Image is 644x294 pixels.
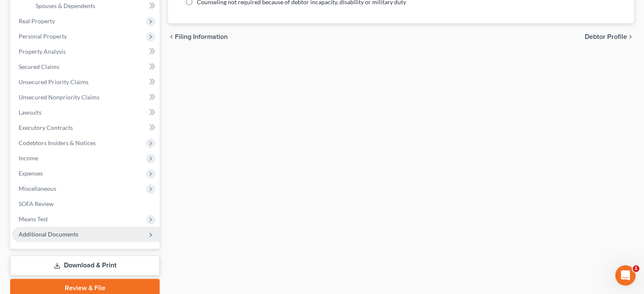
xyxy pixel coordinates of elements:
[12,44,160,59] a: Property Analysis
[633,265,639,272] span: 1
[19,185,56,192] span: Miscellaneous
[36,2,95,9] span: Spouses & Dependents
[10,256,160,275] a: Download & Print
[19,78,88,85] span: Unsecured Priority Claims
[12,90,160,105] a: Unsecured Nonpriority Claims
[168,33,228,40] button: chevron_left Filing Information
[19,48,66,55] span: Property Analysis
[19,154,38,162] span: Income
[19,93,100,101] span: Unsecured Nonpriority Claims
[19,33,67,40] span: Personal Property
[19,170,43,177] span: Expenses
[12,74,160,90] a: Unsecured Priority Claims
[168,33,175,40] i: chevron_left
[585,33,627,40] span: Debtor Profile
[19,63,59,70] span: Secured Claims
[19,109,41,116] span: Lawsuits
[12,120,160,135] a: Executory Contracts
[12,196,160,212] a: SOFA Review
[19,124,73,131] span: Executory Contracts
[19,231,78,238] span: Additional Documents
[19,200,54,207] span: SOFA Review
[585,33,634,40] button: Debtor Profile chevron_right
[19,215,48,223] span: Means Test
[12,59,160,74] a: Secured Claims
[12,105,160,120] a: Lawsuits
[19,139,96,146] span: Codebtors Insiders & Notices
[175,33,228,40] span: Filing Information
[627,33,634,40] i: chevron_right
[19,17,55,25] span: Real Property
[615,265,636,286] iframe: Intercom live chat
